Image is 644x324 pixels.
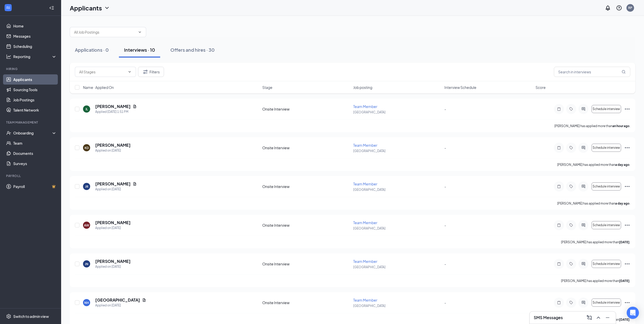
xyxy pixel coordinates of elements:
[104,5,110,11] svg: ChevronDown
[95,220,131,225] h5: [PERSON_NAME]
[13,21,57,31] a: Home
[568,107,574,111] svg: Tag
[556,301,562,305] svg: Note
[124,47,155,53] div: Interviews · 10
[568,223,574,227] svg: Tag
[580,107,586,111] svg: ActiveChat
[84,301,89,305] div: NH
[353,104,377,109] span: Team Member
[561,240,630,244] p: [PERSON_NAME] has applied more than .
[593,185,620,188] span: Schedule interview
[85,184,88,189] div: JR
[262,85,272,90] span: Stage
[13,85,57,95] a: Sourcing Tools
[353,220,377,225] span: Team Member
[6,130,11,136] svg: UserCheck
[580,262,586,266] svg: ActiveChat
[568,184,574,188] svg: Tag
[444,85,476,90] span: Interview Schedule
[85,262,88,266] div: JN
[624,222,630,228] svg: Ellipses
[622,70,626,74] svg: MagnifyingGlass
[95,187,137,192] div: Applied on [DATE]
[70,4,102,12] h1: Applicants
[95,259,131,264] h5: [PERSON_NAME]
[353,110,441,114] p: [GEOGRAPHIC_DATA]
[13,105,57,115] a: Talent Network
[79,69,126,75] input: All Stages
[262,145,350,150] div: Onsite Interview
[568,146,574,150] svg: Tag
[592,182,621,191] button: Schedule interview
[592,260,621,268] button: Schedule interview
[353,226,441,231] p: [GEOGRAPHIC_DATA]
[262,223,350,228] div: Onsite Interview
[594,314,602,322] button: ChevronUp
[568,262,574,266] svg: Tag
[592,299,621,307] button: Schedule interview
[580,301,586,305] svg: ActiveChat
[557,163,630,167] p: [PERSON_NAME] has applied more than .
[592,221,621,229] button: Schedule interview
[619,279,629,283] b: [DATE]
[95,264,131,269] div: Applied on [DATE]
[138,30,142,34] svg: ChevronDown
[95,181,131,187] h5: [PERSON_NAME]
[556,184,562,188] svg: Note
[595,315,601,321] svg: ChevronUp
[170,47,215,53] div: Offers and hires · 30
[585,314,593,322] button: ComposeMessage
[556,262,562,266] svg: Note
[593,223,620,227] span: Schedule interview
[6,314,11,319] svg: Settings
[593,301,620,304] span: Schedule interview
[353,265,441,269] p: [GEOGRAPHIC_DATA]
[95,109,137,114] div: Applied [DATE] 1:51 PM
[612,124,629,128] b: an hour ago
[444,107,446,111] span: -
[580,223,586,227] svg: ActiveChat
[353,149,441,153] p: [GEOGRAPHIC_DATA]
[128,70,132,74] svg: ChevronDown
[6,54,11,59] svg: Analysis
[557,201,630,206] p: [PERSON_NAME] has applied more than .
[444,300,446,305] span: -
[262,184,350,189] div: Onsite Interview
[13,314,49,319] div: Switch to admin view
[624,106,630,112] svg: Ellipses
[554,67,630,77] input: Search in interviews
[556,223,562,227] svg: Note
[561,279,630,283] p: [PERSON_NAME] has applied more than .
[262,106,350,112] div: Onsite Interview
[6,5,11,10] svg: WorkstreamLogo
[262,300,350,305] div: Onsite Interview
[580,184,586,188] svg: ActiveChat
[624,300,630,306] svg: Ellipses
[624,261,630,267] svg: Ellipses
[444,262,446,266] span: -
[624,145,630,151] svg: Ellipses
[74,29,136,35] input: All Job Postings
[444,145,446,150] span: -
[624,183,630,190] svg: Ellipses
[133,182,137,186] svg: Document
[75,47,109,53] div: Applications · 0
[556,146,562,150] svg: Note
[586,315,592,321] svg: ComposeMessage
[95,104,131,109] h5: [PERSON_NAME]
[615,163,629,167] b: a day ago
[13,158,57,169] a: Surveys
[86,107,88,111] div: IL
[49,5,54,10] svg: Collapse
[444,223,446,227] span: -
[13,54,57,59] div: Reporting
[84,223,89,227] div: AW
[593,107,620,111] span: Schedule interview
[6,174,56,178] div: Payroll
[353,85,372,90] span: Job posting
[353,259,377,264] span: Team Member
[95,142,131,148] h5: [PERSON_NAME]
[619,318,629,321] b: [DATE]
[6,67,56,71] div: Hiring
[95,297,140,303] h5: [GEOGRAPHIC_DATA]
